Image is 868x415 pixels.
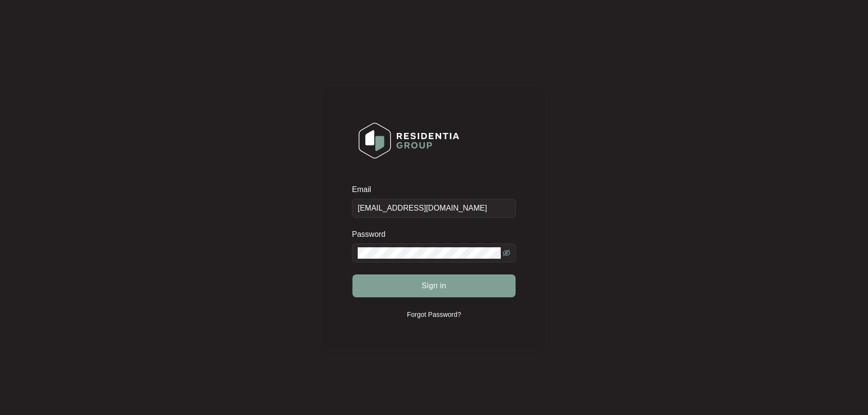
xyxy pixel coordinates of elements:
p: Forgot Password? [407,310,461,319]
img: Login Logo [352,116,465,165]
span: eye-invisible [503,249,510,257]
span: Sign in [422,280,446,292]
button: Sign in [352,274,516,297]
input: Email [352,199,516,218]
input: Password [358,247,501,259]
label: Email [352,185,378,194]
label: Password [352,230,393,239]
